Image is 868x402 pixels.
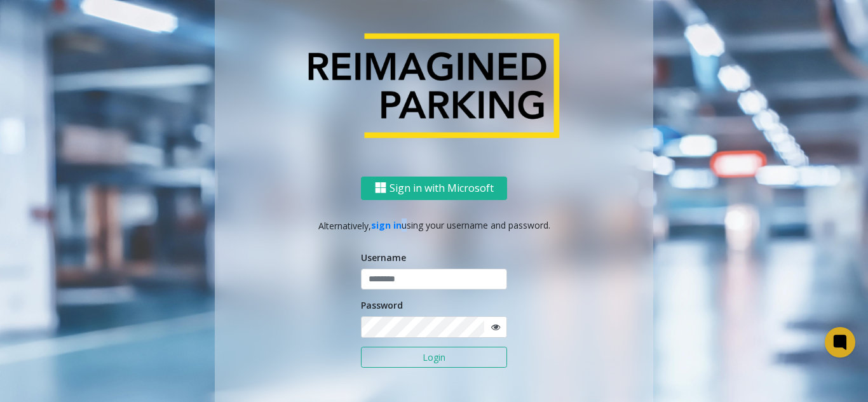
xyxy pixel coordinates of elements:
label: Username [361,251,406,264]
button: Sign in with Microsoft [361,176,507,199]
a: sign in [371,219,402,231]
p: Alternatively, using your username and password. [227,218,641,232]
button: Login [361,347,507,368]
label: Password [361,298,403,312]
